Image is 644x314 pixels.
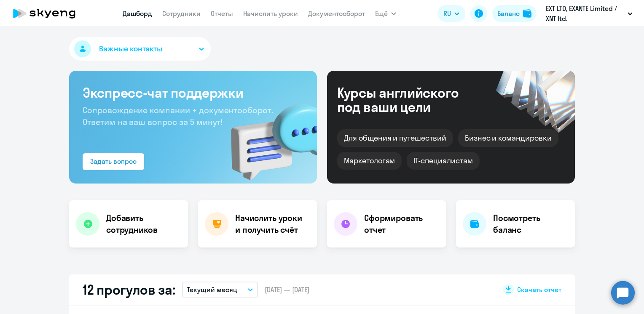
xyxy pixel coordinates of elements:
[99,43,162,54] span: Важные контакты
[182,282,258,298] button: Текущий месяц
[523,9,531,18] img: balance
[162,9,201,18] a: Сотрудники
[83,153,144,170] button: Задать вопрос
[337,85,481,114] div: Курсы английского под ваши цели
[364,212,439,236] h4: Сформировать отчет
[211,9,233,18] a: Отчеты
[492,5,537,22] button: Балансbalance
[337,152,402,170] div: Маркетологам
[106,212,181,236] h4: Добавить сотрудников
[123,9,152,18] a: Дашборд
[458,129,558,147] div: Бизнес и командировки
[375,8,388,19] span: Ещё
[542,3,637,24] button: EXT LTD, ‎EXANTE Limited / XNT ltd.
[83,105,273,127] span: Сопровождение компании + документооборот. Ответим на ваш вопрос за 5 минут!
[497,8,520,19] div: Баланс
[375,5,396,22] button: Ещё
[308,9,365,18] a: Документооборот
[243,9,298,18] a: Начислить уроки
[90,156,137,166] div: Задать вопрос
[337,129,453,147] div: Для общения и путешествий
[69,37,211,61] button: Важные контакты
[265,285,309,294] span: [DATE] — [DATE]
[219,89,317,184] img: bg-img
[187,285,237,295] p: Текущий месяц
[83,281,175,298] h2: 12 прогулов за:
[546,3,624,24] p: EXT LTD, ‎EXANTE Limited / XNT ltd.
[407,152,479,170] div: IT-специалистам
[235,212,309,236] h4: Начислить уроки и получить счёт
[83,84,303,101] h3: Экспресс-чат поддержки
[443,8,451,19] span: RU
[437,5,465,22] button: RU
[493,212,568,236] h4: Посмотреть баланс
[517,285,561,294] span: Скачать отчет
